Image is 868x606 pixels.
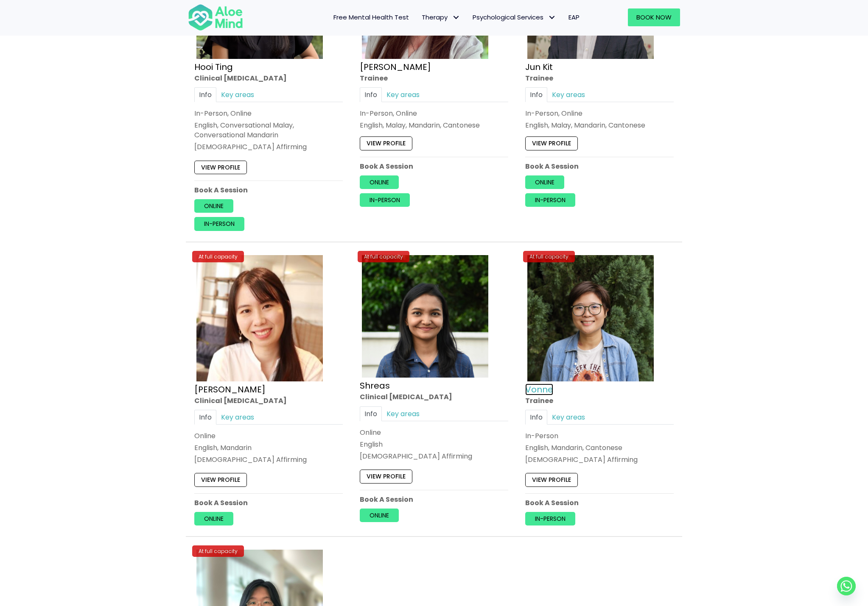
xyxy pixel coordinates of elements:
[188,3,243,31] img: Aloe mind Logo
[547,87,590,102] a: Key areas
[628,8,680,26] a: Book Now
[196,255,323,381] img: Kher-Yin-Profile-300×300
[194,200,233,213] a: Online
[525,498,674,508] p: Book A Session
[360,439,508,449] p: English
[568,13,580,22] span: EAP
[194,161,247,174] a: View profile
[525,175,564,189] a: Online
[525,431,674,441] div: In-Person
[327,8,415,26] a: Free Mental Health Test
[360,380,390,392] a: Shreas
[525,193,575,207] a: In-person
[194,410,216,425] a: Info
[525,512,575,525] a: In-person
[450,11,462,24] span: Therapy: submenu
[194,443,343,453] p: English, Mandarin
[194,142,343,152] div: [DEMOGRAPHIC_DATA] Affirming
[360,137,412,150] a: View profile
[527,255,654,381] img: Vonne Trainee
[525,455,674,464] div: [DEMOGRAPHIC_DATA] Affirming
[194,61,233,73] a: Hooi Ting
[636,13,672,22] span: Book Now
[525,61,553,73] a: Jun Kit
[194,512,233,525] a: Online
[422,13,460,22] span: Therapy
[562,8,586,26] a: EAP
[525,137,578,150] a: View profile
[194,73,343,83] div: Clinical [MEDICAL_DATA]
[360,406,382,421] a: Info
[254,8,586,26] nav: Menu
[466,8,562,26] a: Psychological ServicesPsychological Services: submenu
[216,410,259,425] a: Key areas
[216,87,259,102] a: Key areas
[360,392,508,402] div: Clinical [MEDICAL_DATA]
[525,73,674,83] div: Trainee
[382,87,424,102] a: Key areas
[525,396,674,406] div: Trainee
[360,161,508,171] p: Book A Session
[333,13,409,22] span: Free Mental Health Test
[194,384,266,395] a: [PERSON_NAME]
[360,175,399,189] a: Online
[360,470,412,483] a: View profile
[525,161,674,171] p: Book A Session
[192,251,244,262] div: At full capacity
[360,87,382,102] a: Info
[194,217,244,231] a: In-person
[194,108,343,118] div: In-Person, Online
[360,120,508,130] p: English, Malay, Mandarin, Cantonese
[358,251,409,262] div: At full capacity
[360,108,508,118] div: In-Person, Online
[473,13,556,22] span: Psychological Services
[194,120,343,140] p: English, Conversational Malay, Conversational Mandarin
[360,509,399,522] a: Online
[546,11,558,24] span: Psychological Services: submenu
[194,455,343,464] div: [DEMOGRAPHIC_DATA] Affirming
[194,431,343,441] div: Online
[360,61,431,73] a: [PERSON_NAME]
[415,8,466,26] a: TherapyTherapy: submenu
[547,410,590,425] a: Key areas
[382,406,424,421] a: Key areas
[525,443,674,453] p: English, Mandarin, Cantonese
[360,495,508,504] p: Book A Session
[525,87,547,102] a: Info
[523,251,575,262] div: At full capacity
[194,473,247,487] a: View profile
[194,396,343,406] div: Clinical [MEDICAL_DATA]
[525,108,674,118] div: In-Person, Online
[360,428,508,437] div: Online
[194,498,343,508] p: Book A Session
[837,577,856,595] a: Whatsapp
[194,185,343,195] p: Book A Session
[525,120,674,130] p: English, Malay, Mandarin, Cantonese
[362,255,488,378] img: Shreas clinical psychologist
[525,473,578,487] a: View profile
[360,193,410,207] a: In-person
[360,451,508,461] div: [DEMOGRAPHIC_DATA] Affirming
[194,87,216,102] a: Info
[360,73,508,83] div: Trainee
[192,545,244,557] div: At full capacity
[525,410,547,425] a: Info
[525,384,553,395] a: Vonne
